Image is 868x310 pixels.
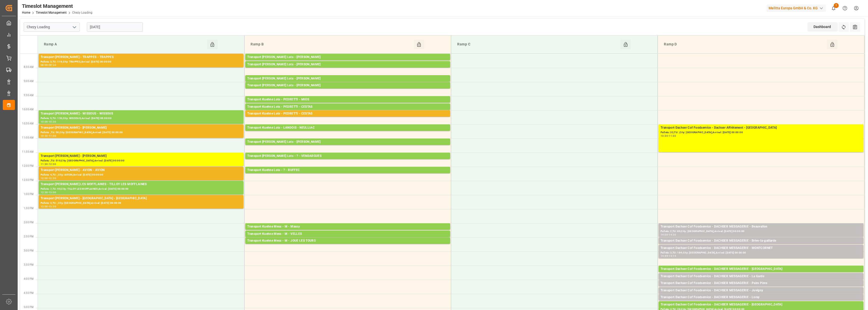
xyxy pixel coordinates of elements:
[41,196,241,201] div: Transport [PERSON_NAME] - [GEOGRAPHIC_DATA] - [GEOGRAPHIC_DATA]
[41,154,241,159] div: Transport [PERSON_NAME] - [PERSON_NAME]
[661,274,861,279] div: Transport Dachser Cof Foodservice - DACHSER MESSAGERIE - La Garde
[661,251,861,255] div: Pallets: 3,TU: 184,City: [GEOGRAPHIC_DATA],Arrival: [DATE] 00:00:00
[247,145,448,149] div: Pallets: 27,TU: ,City: [GEOGRAPHIC_DATA],Arrival: [DATE] 00:00:00
[662,40,827,49] div: Ramp D
[48,121,49,123] div: -
[48,64,49,66] div: -
[247,76,448,81] div: Transport [PERSON_NAME] Lots - [PERSON_NAME]
[41,111,241,116] div: Transport [PERSON_NAME] - WISSOUS - WISSOUS
[839,3,851,14] button: Help Center
[661,295,861,300] div: Transport Dachser Cof Foodservice - DACHSER MESSAGERIE - Loray
[41,177,48,179] div: 12:00
[661,267,861,272] div: Transport Dachser Cof Foodservice - DACHSER MESSAGERIE - [GEOGRAPHIC_DATA]
[661,288,861,293] div: Transport Dachser Cof Foodservice - DACHSER MESSAGERIE - Juvigny
[661,293,861,297] div: Pallets: 1,TU: 74,City: [GEOGRAPHIC_DATA],Arrival: [DATE] 00:00:00
[247,109,448,114] div: Pallets: 4,TU: 345,City: [GEOGRAPHIC_DATA],Arrival: [DATE] 00:00:00
[48,135,49,137] div: -
[247,130,448,135] div: Pallets: ,TU: 56,City: NEULLIAC,Arrival: [DATE] 00:00:00
[247,238,448,243] div: Transport Kuehne Mess - M - JOUE LES TOURS
[24,94,34,97] span: 9:30 AM
[249,40,414,49] div: Ramp B
[41,201,241,205] div: Pallets: 3,TU: ,City: [GEOGRAPHIC_DATA],Arrival: [DATE] 00:00:00
[247,102,448,106] div: Pallets: 1,TU: 237,City: MIOS,Arrival: [DATE] 00:00:00
[247,88,448,92] div: Pallets: 2,TU: ,City: [GEOGRAPHIC_DATA],Arrival: [DATE] 00:00:00
[661,243,861,248] div: Pallets: 1,TU: 14,City: [GEOGRAPHIC_DATA],Arrival: [DATE] 00:00:00
[49,135,56,137] div: 11:00
[24,235,34,238] span: 2:30 PM
[661,224,861,229] div: Transport Dachser Cof Foodservice - DACHSER MESSAGERIE - Beauvallon
[24,221,34,224] span: 2:00 PM
[669,234,676,236] div: 14:30
[49,64,56,66] div: 08:30
[807,22,838,32] div: Dashboard
[247,83,448,88] div: Transport [PERSON_NAME] Lots - [PERSON_NAME]
[24,193,34,195] span: 1:00 PM
[247,104,448,109] div: Transport Kuehne Lots - PEDRETTI - CESTAS
[661,125,861,130] div: Transport Dachser Cof Foodservice - Dachser Affrètement - [GEOGRAPHIC_DATA]
[49,121,56,123] div: 10:30
[661,238,861,243] div: Transport Dachser Cof Foodservice - DACHSER MESSAGERIE - Brive-la-gaillarde
[24,22,80,32] input: Type to search/select
[247,111,448,116] div: Transport Kuehne Lots - PEDRETTI - CESTAS
[661,279,861,283] div: Pallets: 1,TU: 15,City: [GEOGRAPHIC_DATA],Arrival: [DATE] 00:00:00
[247,173,448,177] div: Pallets: 1,TU: 721,City: RUFFEC,Arrival: [DATE] 00:00:00
[41,116,241,121] div: Pallets: 9,TU: 136,City: WISSOUS,Arrival: [DATE] 00:00:00
[24,277,34,280] span: 4:00 PM
[24,306,34,308] span: 5:00 PM
[49,177,56,179] div: 12:30
[48,191,49,193] div: -
[41,55,241,60] div: Transport [PERSON_NAME] - TRAPPES - TRAPPES
[22,150,34,153] span: 11:30 AM
[41,125,241,130] div: Transport [PERSON_NAME] - [PERSON_NAME]
[41,182,241,187] div: Transport [PERSON_NAME] LES MOFFLAINES - TILLOY LES MOFFLAINES
[48,163,49,165] div: -
[661,135,668,137] div: 10:30
[22,164,34,167] span: 12:00 PM
[668,255,669,257] div: -
[22,2,92,10] div: Timeslot Management
[247,139,448,145] div: Transport [PERSON_NAME] Lots - [PERSON_NAME]
[247,116,448,121] div: Pallets: 1,TU: 342,City: CESTAS,Arrival: [DATE] 00:00:00
[41,168,241,173] div: Transport [PERSON_NAME] - AVION - AVION
[247,229,448,234] div: Pallets: ,TU: 14,City: Massy,Arrival: [DATE] 00:00:00
[24,207,34,210] span: 1:30 PM
[41,60,241,64] div: Pallets: 3,TU: 119,City: TRAPPES,Arrival: [DATE] 00:00:00
[247,67,448,71] div: Pallets: 9,TU: 680,City: CARQUEFOU,Arrival: [DATE] 00:00:00
[41,191,48,193] div: 12:30
[247,237,448,241] div: Pallets: 1,TU: 16,City: [GEOGRAPHIC_DATA],Arrival: [DATE] 00:00:00
[661,234,668,236] div: 14:00
[22,11,30,14] a: Home
[247,224,448,229] div: Transport Kuehne Mess - M - Massy
[661,246,861,251] div: Transport Dachser Cof Foodservice - DACHSER MESSAGERIE - MONTCORNET
[24,66,34,68] span: 8:30 AM
[247,125,448,130] div: Transport Kuehne Lots - LANDOIS - NEULLIAC
[36,11,67,14] a: Timeslot Management
[41,159,241,163] div: Pallets: ,TU: 510,City: [GEOGRAPHIC_DATA],Arrival: [DATE] 00:00:00
[247,159,448,163] div: Pallets: 3,TU: 160,City: [GEOGRAPHIC_DATA],Arrival: [DATE] 00:00:00
[247,154,448,159] div: Transport [PERSON_NAME] Lots - ? - VENDARGUES
[247,62,448,67] div: Transport [PERSON_NAME] Lots - [PERSON_NAME]
[22,136,34,139] span: 11:00 AM
[49,191,56,193] div: 13:00
[22,122,34,125] span: 10:30 AM
[661,302,861,307] div: Transport Dachser Cof Foodservice - DACHSER MESSAGERIE - [GEOGRAPHIC_DATA]
[767,5,826,12] div: Melitta Europa GmbH & Co. KG
[49,205,56,208] div: 13:30
[661,255,668,257] div: 14:45
[247,55,448,60] div: Transport [PERSON_NAME] Lots - [PERSON_NAME]
[661,229,861,234] div: Pallets: 2,TU: 89,City: [GEOGRAPHIC_DATA],Arrival: [DATE] 00:00:00
[661,281,861,286] div: Transport Dachser Cof Foodservice - DACHSER MESSAGERIE - Pairo Pires
[22,179,34,181] span: 12:30 PM
[22,108,34,111] span: 10:00 AM
[70,23,78,31] button: open menu
[41,173,241,177] div: Pallets: 4,TU: ,City: AVION,Arrival: [DATE] 00:00:00
[41,163,48,165] div: 11:30
[247,243,448,248] div: Pallets: 2,TU: ,City: JOUE LES TOURS,Arrival: [DATE] 00:00:00
[42,40,207,49] div: Ramp A
[247,97,448,102] div: Transport Kuehne Lots - PEDRETTI - MIOS
[247,232,448,237] div: Transport Kuehne Mess - M - VELLES
[668,234,669,236] div: -
[455,40,620,49] div: Ramp C
[668,135,669,137] div: -
[24,249,34,252] span: 3:00 PM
